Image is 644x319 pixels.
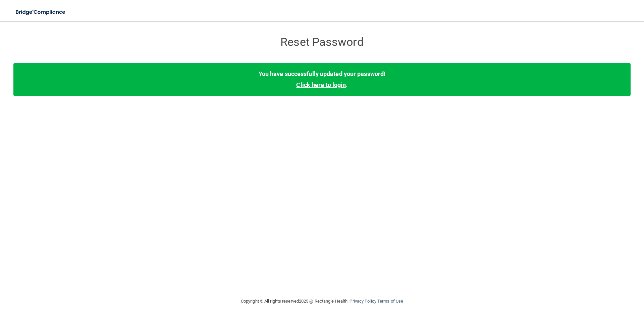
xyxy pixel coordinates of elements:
[10,5,72,19] img: bridge_compliance_login_screen.278c3ca4.svg
[259,70,385,77] b: You have successfully updated your password!
[296,81,346,88] a: Click here to login
[350,299,376,304] a: Privacy Policy
[377,299,403,304] a: Terms of Use
[200,291,444,312] div: Copyright © All rights reserved 2025 @ Rectangle Health | |
[200,36,444,48] h3: Reset Password
[13,63,631,95] div: .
